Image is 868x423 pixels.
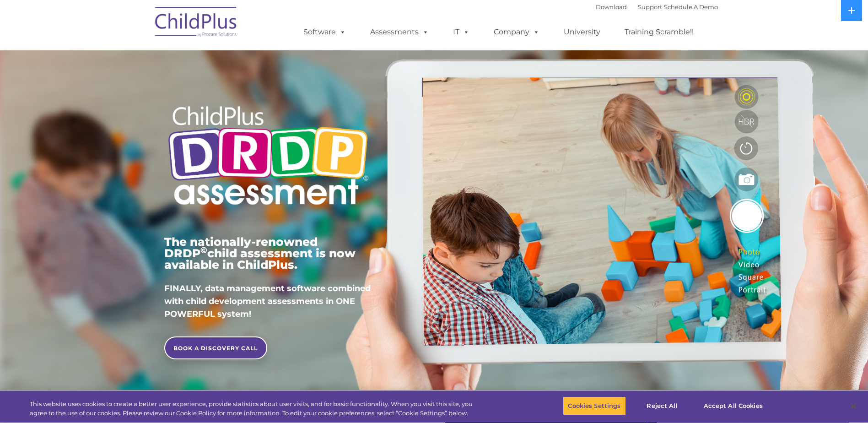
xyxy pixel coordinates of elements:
a: BOOK A DISCOVERY CALL [164,336,267,359]
a: Schedule A Demo [664,3,718,11]
a: Assessments [361,23,438,41]
sup: © [200,245,207,255]
span: The nationally-renowned DRDP child assessment is now available in ChildPlus. [164,235,356,271]
img: Copyright - DRDP Logo Light [164,94,372,220]
button: Reject All [634,396,691,416]
a: Software [294,23,355,41]
span: FINALLY, data management software combined with child development assessments in ONE POWERFUL sys... [164,283,371,319]
a: Download [596,3,627,11]
a: University [555,23,609,41]
img: ChildPlus by Procare Solutions [151,0,242,46]
button: Close [843,396,863,416]
div: This website uses cookies to create a better user experience, provide statistics about user visit... [30,400,477,418]
font: | [596,3,718,11]
a: Company [485,23,549,41]
a: Training Scramble!! [615,23,703,41]
button: Accept All Cookies [699,396,768,416]
a: Support [638,3,662,11]
a: IT [444,23,479,41]
button: Cookies Settings [563,396,625,416]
